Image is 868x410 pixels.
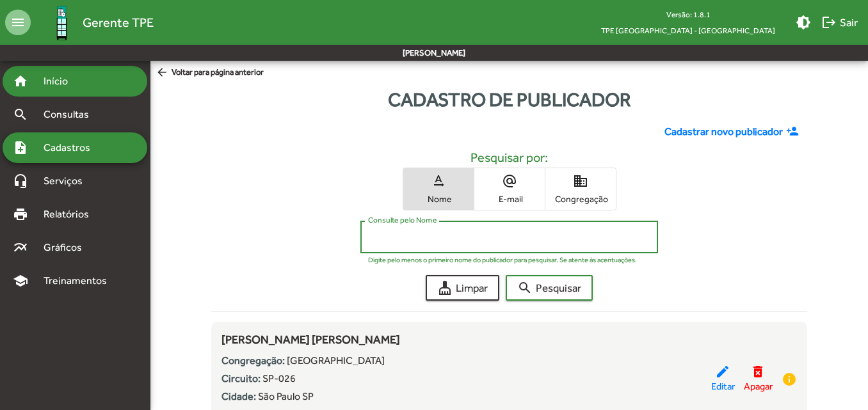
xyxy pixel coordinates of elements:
[221,150,796,165] h5: Pesquisar por:
[821,11,858,34] span: Sair
[502,173,517,189] mat-icon: alternate_email
[13,140,28,155] mat-icon: note_add
[13,173,28,189] mat-icon: headset_mic
[437,280,453,296] mat-icon: cleaning_services
[150,85,868,114] div: Cadastro de publicador
[83,12,154,33] span: Gerente TPE
[5,10,31,35] mat-icon: menu
[549,193,613,205] span: Congregação
[744,379,773,394] span: Apagar
[258,390,314,402] span: São Paulo SP
[782,372,797,387] mat-icon: info
[221,354,285,367] strong: Congregação:
[796,15,811,30] mat-icon: brightness_medium
[573,173,588,189] mat-icon: domain
[13,273,28,288] mat-icon: school
[156,66,264,80] span: Voltar para página anterior
[664,124,783,139] span: Cadastrar novo publicador
[821,15,837,30] mat-icon: logout
[591,6,785,22] div: Versão: 1.8.1
[13,240,28,255] mat-icon: multiline_chart
[711,379,735,394] span: Editar
[36,140,107,155] span: Cadastros
[368,256,637,264] mat-hint: Digite pelo menos o primeiro nome do publicador para pesquisar. Se atente às acentuações.
[156,66,172,80] mat-icon: arrow_back
[36,74,86,89] span: Início
[13,74,28,89] mat-icon: home
[715,364,730,379] mat-icon: edit
[221,390,256,402] strong: Cidade:
[403,168,474,210] button: Nome
[517,276,581,299] span: Pesquisar
[36,273,122,288] span: Treinamentos
[13,207,28,222] mat-icon: print
[262,372,296,384] span: SP-026
[816,11,863,34] button: Sair
[437,276,488,299] span: Limpar
[13,107,28,122] mat-icon: search
[221,333,400,346] span: [PERSON_NAME] [PERSON_NAME]
[221,372,261,384] strong: Circuito:
[517,280,533,296] mat-icon: search
[545,168,616,210] button: Congregação
[36,240,99,255] span: Gráficos
[41,2,83,43] img: Logo
[36,107,106,122] span: Consultas
[36,207,106,222] span: Relatórios
[431,173,446,189] mat-icon: text_rotation_none
[786,125,802,139] mat-icon: person_add
[506,275,593,301] button: Pesquisar
[478,193,542,205] span: E-mail
[31,2,154,43] a: Gerente TPE
[591,22,785,38] span: TPE [GEOGRAPHIC_DATA] - [GEOGRAPHIC_DATA]
[36,173,100,189] span: Serviços
[474,168,545,210] button: E-mail
[287,354,385,367] span: [GEOGRAPHIC_DATA]
[426,275,499,301] button: Limpar
[750,364,766,379] mat-icon: delete_forever
[406,193,470,205] span: Nome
